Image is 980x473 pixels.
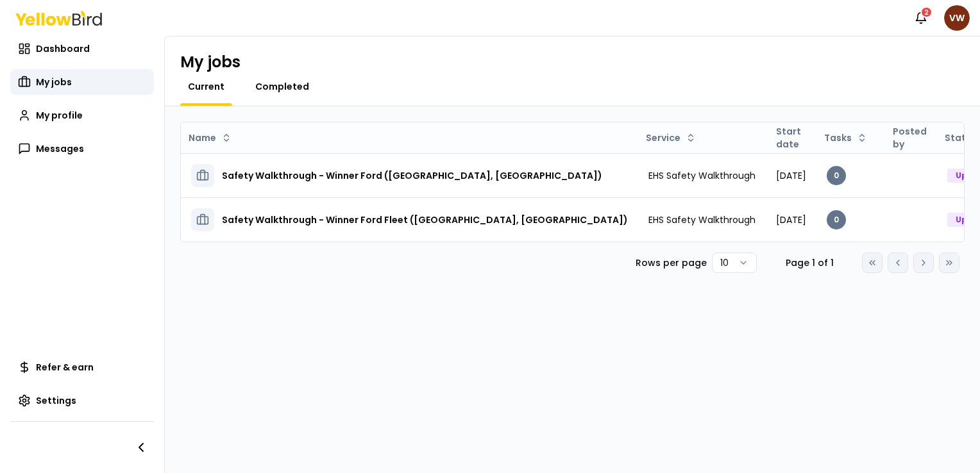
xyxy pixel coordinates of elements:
button: 2 [908,5,934,31]
th: Start date [766,122,816,153]
button: Tasks [819,128,872,148]
span: EHS Safety Walkthrough [648,169,756,182]
span: Current [188,80,224,93]
a: My profile [10,103,154,128]
div: Page 1 of 1 [777,256,841,269]
div: 2 [920,6,933,18]
span: Service [646,131,680,144]
span: Dashboard [36,42,90,55]
a: Completed [248,80,317,93]
span: My jobs [36,76,72,88]
span: Status [945,131,977,144]
span: VW [944,5,970,31]
h3: Safety Walkthrough - Winner Ford ([GEOGRAPHIC_DATA], [GEOGRAPHIC_DATA]) [222,164,602,187]
p: Rows per page [636,256,707,269]
span: EHS Safety Walkthrough [648,213,756,226]
a: Dashboard [10,36,154,62]
span: [DATE] [776,213,806,226]
th: Posted by [883,122,937,153]
a: Settings [10,388,154,413]
span: My profile [36,109,83,122]
div: 0 [827,166,846,185]
button: Service [641,128,701,148]
span: [DATE] [776,169,806,182]
span: Completed [255,80,309,93]
a: Refer & earn [10,354,154,380]
a: My jobs [10,69,154,95]
span: Tasks [824,131,852,144]
a: Messages [10,136,154,162]
a: Current [180,80,232,93]
h3: Safety Walkthrough - Winner Ford Fleet ([GEOGRAPHIC_DATA], [GEOGRAPHIC_DATA]) [222,208,628,231]
h1: My jobs [180,52,241,72]
span: Messages [36,142,84,155]
span: Settings [36,394,76,407]
div: 0 [827,210,846,229]
button: Name [183,128,237,148]
span: Name [189,131,216,144]
span: Refer & earn [36,361,94,374]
